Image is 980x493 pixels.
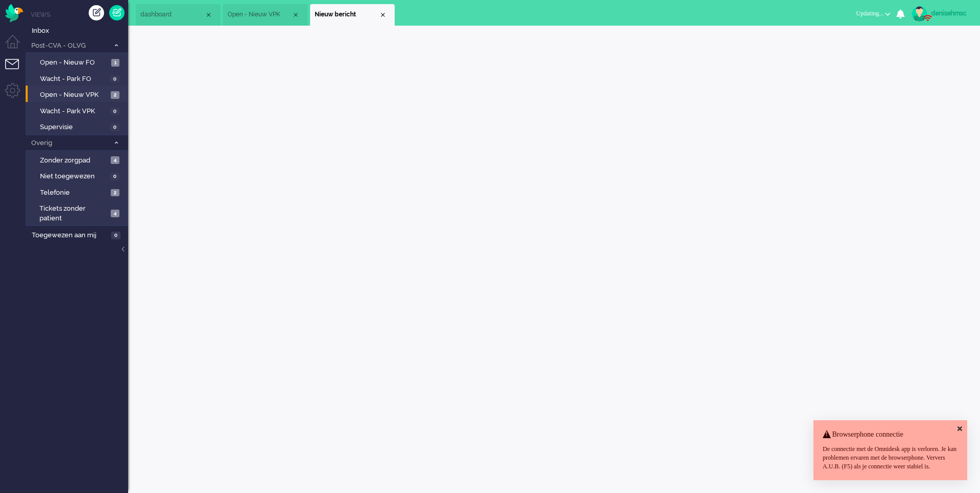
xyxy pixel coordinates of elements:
[40,122,108,132] span: Supervisie
[30,138,109,148] span: Overig
[110,108,119,115] span: 0
[30,73,127,84] a: Wacht - Park FO 0
[40,156,108,166] span: Zonder zorgpad
[40,172,108,181] span: Niet toegewezen
[136,4,220,26] li: Dashboard
[109,5,125,20] a: Quick Ticket
[30,121,127,132] a: Supervisie 0
[110,173,119,180] span: 0
[228,10,292,19] span: Open - Nieuw VPK
[30,41,109,51] span: Post-CVA - OLVG
[30,56,127,68] a: Open - Nieuw FO 1
[856,10,884,17] span: Updating...
[5,83,28,106] li: Admin menu
[40,107,108,116] span: Wacht - Park VPK
[30,229,128,240] a: Toegewezen aan mij 0
[931,8,970,18] div: denisehmsc
[32,26,128,36] span: Inbox
[30,105,127,116] a: Wacht - Park VPK 0
[31,10,128,19] li: Views
[111,156,119,164] span: 4
[823,430,958,438] h4: Browserphone connectie
[5,4,23,22] img: flow_omnibird.svg
[111,232,120,239] span: 0
[205,11,213,19] div: Close tab
[30,202,127,223] a: Tickets zonder patient 4
[40,74,108,84] span: Wacht - Park FO
[30,170,127,181] a: Niet toegewezen 0
[40,58,109,68] span: Open - Nieuw FO
[32,231,108,240] span: Toegewezen aan mij
[223,4,308,26] li: View
[110,75,119,83] span: 0
[850,3,896,26] li: Updating...
[850,6,896,21] button: Updating...
[5,59,28,82] li: Tickets menu
[111,59,119,67] span: 1
[30,25,128,36] a: Inbox
[30,154,127,166] a: Zonder zorgpad 4
[30,89,127,100] a: Open - Nieuw VPK 2
[140,10,205,19] span: dashboard
[823,445,958,471] div: De connectie met de Omnidesk app is verloren. Je kan problemen ervaren met de browserphone. Verve...
[40,188,108,198] span: Telefonie
[5,35,28,58] li: Dashboard menu
[5,7,23,14] a: Omnidesk
[292,11,300,19] div: Close tab
[315,10,379,19] span: Nieuw bericht
[40,90,108,100] span: Open - Nieuw VPK
[30,187,127,198] a: Telefonie 2
[111,210,119,217] span: 4
[39,204,108,223] span: Tickets zonder patient
[111,189,119,197] span: 2
[910,6,970,22] a: denisehmsc
[379,11,387,19] div: Close tab
[310,4,395,26] li: 14111
[110,124,119,131] span: 0
[89,5,104,20] div: Creëer ticket
[111,91,119,99] span: 2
